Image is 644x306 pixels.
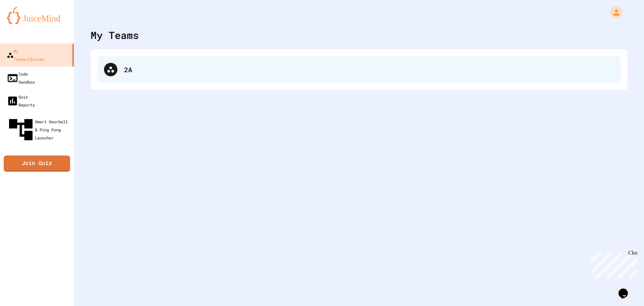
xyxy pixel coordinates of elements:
[7,93,35,109] div: Quiz Reports
[4,156,70,172] a: Join Quiz
[7,7,67,24] img: logo-orange.svg
[616,279,637,299] iframe: chat widget
[7,70,35,86] div: Code Sandbox
[588,250,637,278] iframe: chat widget
[3,3,46,43] div: Chat with us now!Close
[97,56,621,83] div: 2A
[91,28,139,43] div: My Teams
[124,64,614,75] div: 2A
[7,47,44,63] div: My Teams/Classes
[603,5,624,20] div: My Account
[7,116,71,144] div: Smart Doorbell & Ping Pong Launcher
